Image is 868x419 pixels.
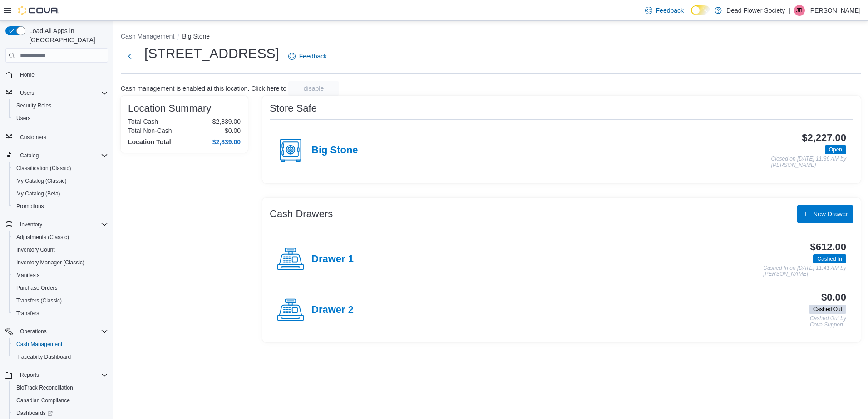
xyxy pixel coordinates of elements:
button: Transfers [9,307,112,320]
span: Customers [20,134,46,141]
span: Promotions [13,201,108,212]
a: Purchase Orders [13,283,61,293]
p: Cashed Out by Cova Support [810,316,846,328]
a: Inventory Manager (Classic) [13,257,88,268]
a: Inventory Count [13,244,59,255]
nav: An example of EuiBreadcrumbs [121,32,861,43]
span: Home [16,69,108,80]
p: $0.00 [225,127,241,134]
span: Reports [16,370,108,380]
span: Transfers (Classic) [16,297,62,304]
span: My Catalog (Beta) [13,188,108,199]
span: My Catalog (Classic) [13,175,108,186]
span: Cashed Out [809,305,846,314]
button: Operations [16,326,50,337]
button: Adjustments (Classic) [9,231,112,244]
h3: Cash Drawers [270,209,333,219]
span: Security Roles [16,102,51,109]
button: BioTrack Reconciliation [9,381,112,394]
span: Open [825,145,846,154]
h4: Drawer 2 [311,304,354,316]
span: Promotions [16,203,44,210]
span: Inventory [20,221,42,228]
h3: $612.00 [810,242,846,253]
a: My Catalog (Beta) [13,188,64,199]
button: Classification (Classic) [9,162,112,175]
button: Security Roles [9,99,112,112]
button: My Catalog (Beta) [9,187,112,200]
a: Dashboards [13,408,56,419]
button: Operations [2,325,112,338]
a: Security Roles [13,100,55,111]
h6: Total Non-Cash [128,127,172,134]
button: Transfers (Classic) [9,294,112,307]
button: Users [2,87,112,99]
a: My Catalog (Classic) [13,175,70,186]
p: Cashed In on [DATE] 11:41 AM by [PERSON_NAME] [763,265,846,278]
span: Inventory Count [13,244,108,255]
span: Traceabilty Dashboard [13,351,108,362]
span: Inventory Manager (Classic) [13,257,108,268]
img: Cova [18,6,59,15]
button: Reports [2,369,112,381]
button: Customers [2,130,112,143]
span: Customers [16,131,108,142]
a: Transfers [13,308,43,319]
button: Inventory Manager (Classic) [9,256,112,269]
span: Canadian Compliance [16,397,70,404]
span: New Drawer [813,209,848,219]
button: Traceabilty Dashboard [9,351,112,363]
a: Users [13,113,34,124]
button: Inventory [2,218,112,231]
span: Transfers (Classic) [13,295,108,306]
span: Security Roles [13,100,108,111]
span: BioTrack Reconciliation [16,384,73,391]
button: New Drawer [797,205,853,223]
h4: Drawer 1 [311,253,354,265]
button: Cash Management [9,338,112,351]
h6: Total Cash [128,118,158,125]
p: [PERSON_NAME] [809,5,861,16]
button: Purchase Orders [9,282,112,294]
a: Transfers (Classic) [13,295,65,306]
span: Inventory [16,219,108,230]
button: disable [288,81,339,96]
span: Cash Management [13,339,108,350]
a: Manifests [13,270,43,281]
span: Canadian Compliance [13,395,108,406]
span: Cashed In [817,255,842,263]
span: Operations [16,326,108,337]
span: Purchase Orders [16,284,58,292]
button: Users [9,112,112,125]
span: Users [16,88,108,98]
span: My Catalog (Classic) [16,177,67,185]
span: Users [20,89,34,97]
span: Dashboards [13,408,108,419]
span: Classification (Classic) [13,163,108,174]
button: Big Stone [182,33,210,40]
p: $2,839.00 [212,118,241,125]
span: Load All Apps in [GEOGRAPHIC_DATA] [25,26,108,44]
h4: Location Total [128,138,171,146]
button: Cash Management [121,33,174,40]
span: disable [304,84,324,93]
span: Cash Management [16,341,62,348]
span: My Catalog (Beta) [16,190,60,197]
span: Inventory Count [16,246,55,253]
button: Home [2,68,112,81]
input: Dark Mode [691,5,710,15]
span: Cashed Out [813,305,842,313]
span: Feedback [299,52,327,61]
h3: $0.00 [821,292,846,303]
span: Catalog [20,152,39,159]
span: BioTrack Reconciliation [13,382,108,393]
span: Classification (Classic) [16,165,71,172]
a: Promotions [13,201,48,212]
span: Users [13,113,108,124]
span: Users [16,115,30,122]
button: Canadian Compliance [9,394,112,407]
a: Cash Management [13,339,66,350]
span: Catalog [16,150,108,161]
h3: Store Safe [270,103,317,114]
